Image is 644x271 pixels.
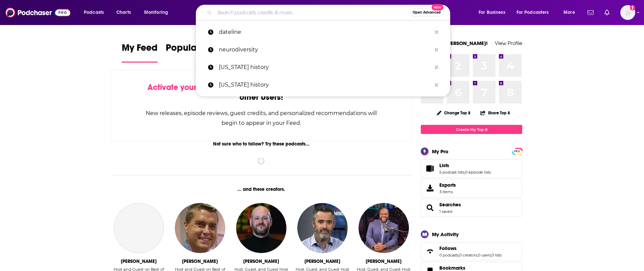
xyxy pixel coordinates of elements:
[464,170,465,175] span: ,
[495,40,522,46] a: View Profile
[439,202,461,208] a: Searches
[439,182,456,188] span: Exports
[439,245,502,251] a: Follows
[122,42,158,58] span: My Feed
[491,253,502,257] a: 0 lists
[79,7,113,18] button: open menu
[423,247,437,256] a: Follows
[219,76,431,94] p: new york history
[478,253,491,257] a: 0 users
[145,108,377,128] div: New releases, episode reviews, guest credits, and personalized recommendations will begin to appe...
[84,8,104,17] span: Podcasts
[219,59,431,76] p: new york history
[439,245,457,251] span: Follows
[421,159,522,178] span: Lists
[620,5,635,20] span: Logged in as juliahaav
[421,179,522,197] a: Exports
[175,203,225,253] img: David Haugh
[439,265,479,271] a: Bookmarks
[585,7,596,18] a: Show notifications dropdown
[145,83,377,102] div: by following Podcasts, Creators, Lists, and other Users!
[513,149,521,154] a: PRO
[439,265,465,271] span: Bookmarks
[166,42,223,58] span: Popular Feed
[423,164,437,173] a: Lists
[297,203,347,253] img: Dave Ross
[366,258,401,264] div: Femi Abebefe
[559,7,583,18] button: open menu
[433,109,475,117] button: Change Top 8
[477,253,478,257] span: ,
[620,5,635,20] img: User Profile
[439,170,464,175] a: 5 podcast lists
[439,162,449,168] span: Lists
[465,170,491,175] a: 0 episode lists
[474,7,514,18] button: open menu
[602,7,612,18] a: Show notifications dropdown
[116,8,131,17] span: Charts
[196,41,450,59] a: neurodiversity
[512,7,559,18] button: open menu
[112,7,135,18] a: Charts
[196,76,450,94] a: [US_STATE] history
[432,4,444,10] span: New
[480,106,510,119] button: Share Top 8
[459,253,477,257] a: 0 creators
[421,125,522,134] a: Create My Top 8
[439,253,459,257] a: 0 podcasts
[166,42,223,63] a: Popular Feed
[144,8,168,17] span: Monitoring
[121,258,157,264] div: Mike Mulligan
[139,7,177,18] button: open menu
[147,82,217,92] span: Activate your Feed
[304,258,340,264] div: Dave Ross
[421,242,522,261] span: Follows
[439,162,491,168] a: Lists
[5,6,70,19] img: Podchaser - Follow, Share and Rate Podcasts
[439,209,452,214] a: 1 saved
[114,203,164,253] a: Mike Mulligan
[513,149,521,154] span: PRO
[479,8,505,17] span: For Business
[122,42,158,63] a: My Feed
[423,183,437,193] span: Exports
[243,258,279,264] div: Wes Reynolds
[459,253,459,257] span: ,
[413,11,441,14] span: Open Advanced
[219,41,431,59] p: neurodiversity
[196,59,450,76] a: [US_STATE] history
[111,186,412,192] div: ... and these creators.
[196,23,450,41] a: dateline
[111,141,412,147] div: Not sure who to follow? Try these podcasts...
[491,253,491,257] span: ,
[516,8,549,17] span: For Podcasters
[439,189,456,194] span: 3 items
[421,40,488,46] a: Welcome [PERSON_NAME]!
[421,199,522,217] span: Searches
[182,258,218,264] div: David Haugh
[202,5,457,20] div: Search podcasts, credits, & more...
[410,8,444,17] button: Open AdvancedNew
[214,7,410,18] input: Search podcasts, credits, & more...
[423,203,437,212] a: Searches
[219,23,431,41] p: dateline
[432,231,459,238] div: My Activity
[620,5,635,20] button: Show profile menu
[432,148,448,155] div: My Pro
[236,203,286,253] img: Wes Reynolds
[630,5,635,10] svg: Add a profile image
[359,203,409,253] img: Femi Abebefe
[563,8,575,17] span: More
